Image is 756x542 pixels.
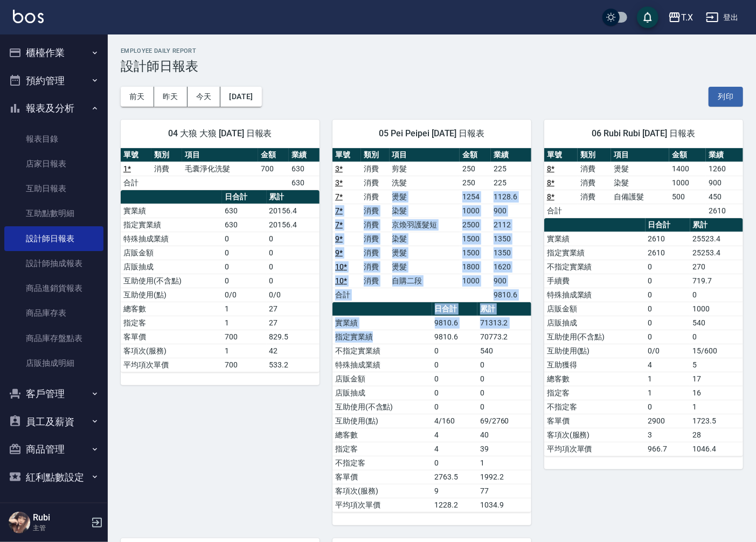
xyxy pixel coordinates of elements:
td: 指定實業績 [332,330,432,344]
td: 900 [491,274,531,288]
span: 04 大狼 大狼 [DATE] 日報表 [134,128,307,139]
td: 互助使用(點) [332,414,432,428]
td: 消費 [578,176,611,190]
a: 商品進銷貨報表 [4,276,103,301]
td: 2112 [491,218,531,232]
td: 燙髮 [390,190,460,204]
td: 2610 [706,204,743,218]
td: 1228.2 [432,498,477,512]
td: 洗髮 [390,176,460,190]
td: 700 [222,358,267,372]
td: 剪髮 [390,162,460,176]
td: 42 [267,344,320,358]
td: 消費 [361,246,390,260]
td: 1620 [491,260,531,274]
td: 900 [706,176,743,190]
a: 店販抽成明細 [4,351,103,376]
button: 列印 [709,87,743,107]
td: 2763.5 [432,470,477,484]
button: 預約管理 [4,67,103,95]
td: 1 [222,316,267,330]
td: 0 [222,232,267,246]
td: 2900 [646,414,690,428]
th: 項目 [611,148,669,162]
td: 特殊抽成業績 [121,232,222,246]
td: 500 [669,190,706,204]
td: 1992.2 [477,470,531,484]
td: 0 [432,344,477,358]
td: 225 [491,176,531,190]
button: 報表及分析 [4,94,103,122]
td: 染髮 [611,176,669,190]
button: 今天 [188,87,221,107]
p: 主管 [33,523,88,533]
div: T.X [681,11,693,24]
td: 0 [432,456,477,470]
td: 0 [432,386,477,400]
td: 70773.2 [477,330,531,344]
td: 0 [267,246,320,260]
button: T.X [664,6,697,29]
td: 消費 [578,162,611,176]
button: 昨天 [154,87,188,107]
td: 店販金額 [121,246,222,260]
a: 設計師日報表 [4,226,103,251]
td: 互助使用(不含點) [332,400,432,414]
th: 金額 [460,148,491,162]
th: 累計 [477,302,531,316]
th: 單號 [544,148,578,162]
td: 900 [491,204,531,218]
td: 1000 [669,176,706,190]
td: 630 [289,162,320,176]
td: 消費 [361,260,390,274]
td: 2610 [646,246,690,260]
td: 店販抽成 [121,260,222,274]
button: 員工及薪資 [4,408,103,436]
td: 不指定客 [544,400,646,414]
td: 實業績 [121,204,222,218]
td: 0 [646,288,690,302]
td: 消費 [361,274,390,288]
td: 9 [432,484,477,498]
td: 店販抽成 [332,386,432,400]
td: 指定實業績 [121,218,222,232]
td: 0 [477,386,531,400]
td: 消費 [361,204,390,218]
td: 829.5 [267,330,320,344]
td: 4/160 [432,414,477,428]
td: 0/0 [646,344,690,358]
td: 1254 [460,190,491,204]
table: a dense table [544,218,743,456]
td: 總客數 [121,302,222,316]
td: 9810.6 [432,330,477,344]
td: 3 [646,428,690,442]
td: 0 [477,400,531,414]
td: 客項次(服務) [121,344,222,358]
td: 平均項次單價 [544,442,646,456]
td: 特殊抽成業績 [544,288,646,302]
td: 9810.6 [432,316,477,330]
td: 20156.4 [267,204,320,218]
td: 39 [477,442,531,456]
td: 15/600 [690,344,743,358]
td: 1000 [690,302,743,316]
td: 700 [258,162,289,176]
td: 指定客 [121,316,222,330]
button: 登出 [702,8,743,27]
a: 商品庫存盤點表 [4,326,103,351]
td: 0 [690,288,743,302]
td: 0 [690,330,743,344]
td: 0 [432,372,477,386]
img: Person [9,512,30,533]
td: 4 [432,442,477,456]
td: 0 [646,302,690,316]
td: 燙髮 [611,162,669,176]
td: 0 [477,372,531,386]
td: 客項次(服務) [544,428,646,442]
th: 業績 [289,148,320,162]
td: 總客數 [332,428,432,442]
td: 互助使用(點) [544,344,646,358]
td: 1 [646,386,690,400]
td: 69/2760 [477,414,531,428]
td: 店販金額 [544,302,646,316]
